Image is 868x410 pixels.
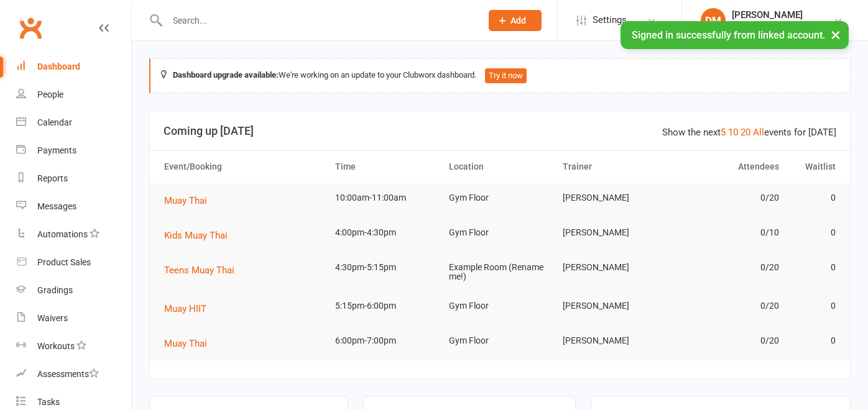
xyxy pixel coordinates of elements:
[443,218,557,247] td: Gym Floor
[557,291,671,321] td: [PERSON_NAME]
[159,151,330,183] th: Event/Booking
[671,253,785,282] td: 0/20
[16,276,131,304] a: Gradings
[37,173,68,183] div: Reports
[164,265,234,276] span: Teens Muay Thai
[557,151,671,183] th: Trainer
[330,218,443,247] td: 4:00pm-4:30pm
[164,336,216,351] button: Muay Thai
[330,151,443,183] th: Time
[37,117,72,127] div: Calendar
[37,313,68,323] div: Waivers
[37,201,76,211] div: Messages
[15,12,46,43] a: Clubworx
[37,285,73,295] div: Gradings
[16,304,131,332] a: Waivers
[785,151,842,183] th: Waitlist
[443,183,557,212] td: Gym Floor
[557,326,671,355] td: [PERSON_NAME]
[16,137,131,165] a: Payments
[37,369,99,379] div: Assessments
[164,301,215,316] button: Muay HIIT
[164,125,836,137] h3: Coming up [DATE]
[164,230,228,241] span: Kids Muay Thai
[16,109,131,137] a: Calendar
[16,332,131,360] a: Workouts
[732,9,824,20] div: [PERSON_NAME]
[37,341,75,351] div: Workouts
[557,183,671,212] td: [PERSON_NAME]
[37,257,91,267] div: Product Sales
[489,10,542,31] button: Add
[557,218,671,247] td: [PERSON_NAME]
[485,68,527,83] button: Try it now
[632,29,825,41] span: Signed in successfully from linked account.
[671,291,785,321] td: 0/20
[443,151,557,183] th: Location
[557,253,671,282] td: [PERSON_NAME]
[785,291,842,321] td: 0
[164,263,243,278] button: Teens Muay Thai
[728,127,738,138] a: 10
[732,20,824,32] div: DM Muay Thai & Fitness
[37,89,63,99] div: People
[16,165,131,193] a: Reports
[37,229,88,239] div: Automations
[164,338,207,349] span: Muay Thai
[330,291,443,321] td: 5:15pm-6:00pm
[330,183,443,212] td: 10:00am-11:00am
[16,193,131,221] a: Messages
[37,61,80,71] div: Dashboard
[443,326,557,355] td: Gym Floor
[173,70,279,80] strong: Dashboard upgrade available:
[443,291,557,321] td: Gym Floor
[164,303,206,314] span: Muay HIIT
[330,253,443,282] td: 4:30pm-5:15pm
[671,326,785,355] td: 0/20
[330,326,443,355] td: 6:00pm-7:00pm
[824,21,847,48] button: ×
[662,125,836,140] div: Show the next events for [DATE]
[671,183,785,212] td: 0/20
[671,151,785,183] th: Attendees
[164,193,216,208] button: Muay Thai
[164,195,207,206] span: Muay Thai
[785,183,842,212] td: 0
[16,248,131,276] a: Product Sales
[785,253,842,282] td: 0
[671,218,785,247] td: 0/10
[16,81,131,109] a: People
[164,228,236,243] button: Kids Muay Thai
[443,253,557,292] td: Example Room (Rename me!)
[593,6,627,34] span: Settings
[510,16,526,25] span: Add
[785,326,842,355] td: 0
[37,145,76,155] div: Payments
[785,218,842,247] td: 0
[16,53,131,81] a: Dashboard
[701,8,726,33] div: DM
[753,127,764,138] a: All
[149,58,851,93] div: We're working on an update to your Clubworx dashboard.
[721,127,726,138] a: 5
[164,12,473,29] input: Search...
[16,360,131,388] a: Assessments
[16,221,131,248] a: Automations
[37,397,60,407] div: Tasks
[741,127,750,138] a: 20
